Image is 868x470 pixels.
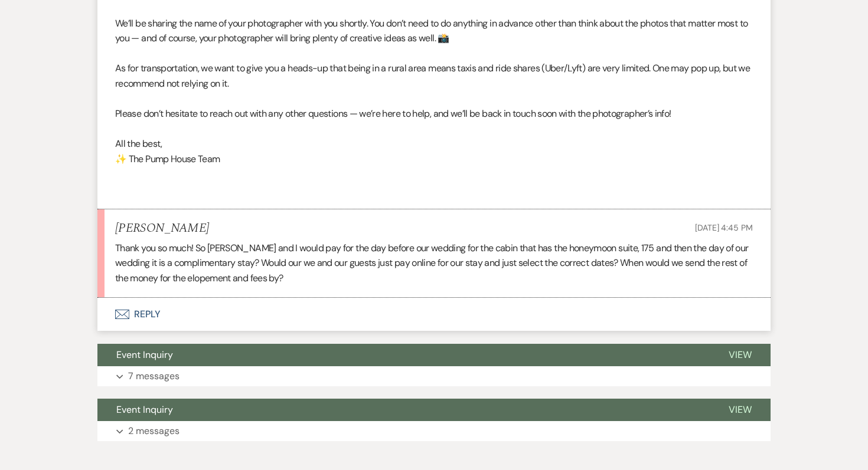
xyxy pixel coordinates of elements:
span: Event Inquiry [116,349,173,361]
p: 7 messages [128,369,180,384]
button: View [710,399,771,421]
p: We’ll be sharing the name of your photographer with you shortly. You don’t need to do anything in... [115,16,753,46]
button: View [710,344,771,366]
p: All the best, [115,136,753,152]
button: Event Inquiry [97,399,710,421]
span: Event Inquiry [116,403,173,416]
p: 2 messages [128,423,180,439]
button: 2 messages [97,421,771,441]
button: Event Inquiry [97,344,710,366]
button: 7 messages [97,366,771,386]
p: ✨ The Pump House Team [115,152,753,167]
span: View [729,403,752,416]
span: View [729,349,752,361]
p: Thank you so much! So [PERSON_NAME] and I would pay for the day before our wedding for the cabin ... [115,241,753,286]
p: Please don’t hesitate to reach out with any other questions — we’re here to help, and we’ll be ba... [115,106,753,121]
span: [DATE] 4:45 PM [695,222,753,233]
button: Reply [97,298,771,331]
p: As for transportation, we want to give you a heads-up that being in a rural area means taxis and ... [115,61,753,91]
h5: [PERSON_NAME] [115,221,209,236]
